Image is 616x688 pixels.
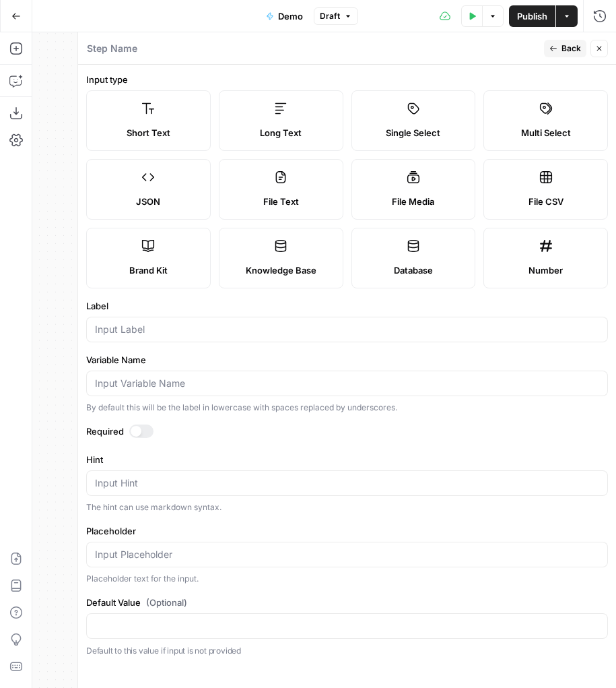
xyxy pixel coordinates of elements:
[136,195,160,208] span: JSON
[86,353,608,367] label: Variable Name
[86,573,608,585] div: Placeholder text for the input.
[263,195,299,208] span: File Text
[278,9,303,23] span: Demo
[86,425,608,438] label: Required
[86,453,608,466] label: Hint
[129,263,168,277] span: Brand Kit
[528,195,563,208] span: File CSV
[544,40,586,57] button: Back
[86,501,608,513] div: The hint can use markdown syntax.
[86,299,608,313] label: Label
[86,596,608,609] label: Default Value
[127,126,170,139] span: Short Text
[528,263,563,277] span: Number
[394,263,433,277] span: Database
[509,5,555,27] button: Publish
[86,524,608,538] label: Placeholder
[561,42,581,55] span: Back
[521,126,571,139] span: Multi Select
[146,596,187,609] span: (Optional)
[314,7,358,25] button: Draft
[86,402,608,414] div: By default this will be the label in lowercase with spaces replaced by underscores.
[246,263,316,277] span: Knowledge Base
[95,323,599,336] input: Input Label
[95,377,599,390] input: Input Variable Name
[258,5,311,27] button: Demo
[386,126,440,139] span: Single Select
[260,126,302,139] span: Long Text
[392,195,434,208] span: File Media
[517,9,547,23] span: Publish
[86,73,608,86] label: Input type
[86,644,608,658] p: Default to this value if input is not provided
[320,10,340,22] span: Draft
[95,548,599,561] input: Input Placeholder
